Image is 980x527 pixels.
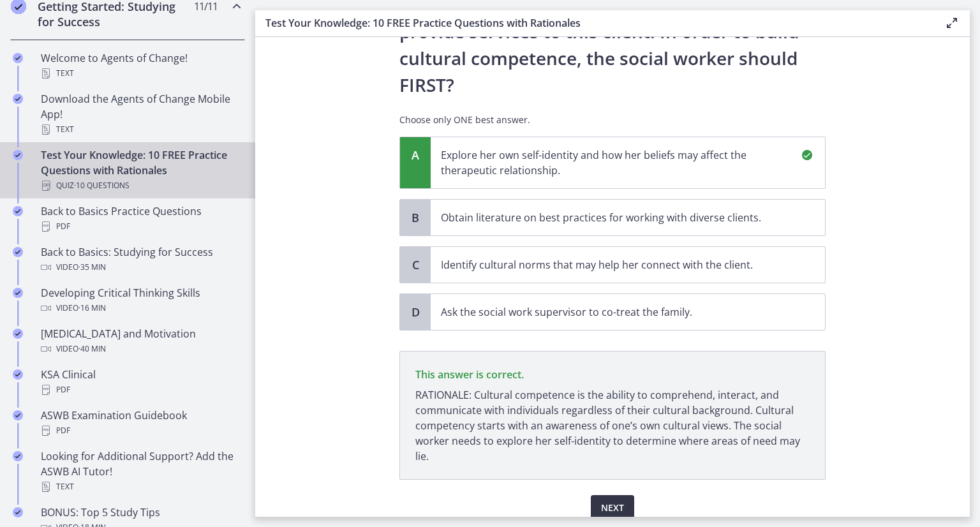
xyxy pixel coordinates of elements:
[408,147,423,163] span: A
[441,210,789,225] p: Obtain literature on best practices for working with diverse clients.
[441,147,789,178] p: Explore her own self-identity and how her beliefs may affect the therapeutic relationship.
[13,53,23,63] i: Completed
[41,326,240,357] div: [MEDICAL_DATA] and Motivation
[41,66,240,81] div: Text
[13,247,23,257] i: Completed
[399,114,826,126] p: Choose only ONE best answer.
[415,387,810,464] p: RATIONALE: Cultural competence is the ability to comprehend, interact, and communicate with indiv...
[408,304,423,320] span: D
[41,341,240,357] div: Video
[78,301,106,316] span: · 16 min
[408,210,423,225] span: B
[41,301,240,316] div: Video
[78,260,106,275] span: · 35 min
[13,206,23,216] i: Completed
[441,257,789,272] p: Identify cultural norms that may help her connect with the client.
[13,410,23,420] i: Completed
[41,382,240,397] div: PDF
[41,244,240,275] div: Back to Basics: Studying for Success
[41,122,240,137] div: Text
[601,500,624,516] span: Next
[13,329,23,339] i: Completed
[41,479,240,494] div: Text
[13,288,23,298] i: Completed
[13,150,23,160] i: Completed
[415,367,524,382] span: This answer is correct.
[13,94,23,104] i: Completed
[265,15,924,31] h3: Test Your Knowledge: 10 FREE Practice Questions with Rationales
[41,91,240,137] div: Download the Agents of Change Mobile App!
[41,204,240,234] div: Back to Basics Practice Questions
[41,285,240,316] div: Developing Critical Thinking Skills
[13,451,23,461] i: Completed
[78,341,106,357] span: · 40 min
[41,50,240,81] div: Welcome to Agents of Change!
[41,219,240,234] div: PDF
[408,257,423,272] span: C
[41,147,240,193] div: Test Your Knowledge: 10 FREE Practice Questions with Rationales
[41,423,240,438] div: PDF
[591,495,634,521] button: Next
[41,178,240,193] div: Quiz
[41,260,240,275] div: Video
[74,178,130,193] span: · 10 Questions
[41,449,240,494] div: Looking for Additional Support? Add the ASWB AI Tutor!
[441,304,789,320] p: Ask the social work supervisor to co-treat the family.
[41,408,240,438] div: ASWB Examination Guidebook
[13,507,23,517] i: Completed
[41,367,240,397] div: KSA Clinical
[13,369,23,380] i: Completed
